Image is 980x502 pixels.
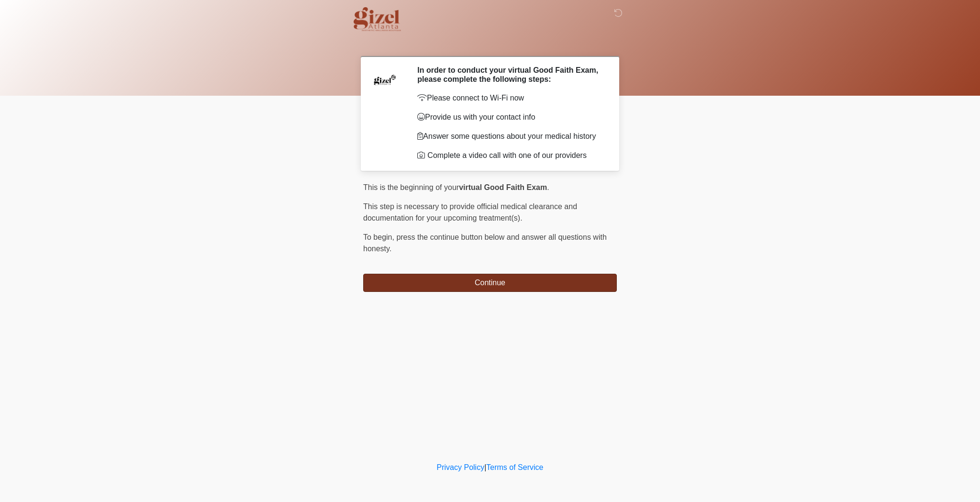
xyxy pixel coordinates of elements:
span: To begin, [363,233,396,241]
a: Privacy Policy [437,463,485,471]
span: press the continue button below and answer all questions with honesty. [363,233,607,253]
p: Please connect to Wi-Fi now [417,92,602,104]
h2: In order to conduct your virtual Good Faith Exam, please complete the following steps: [417,66,602,84]
button: Continue [363,274,617,292]
span: . [547,183,549,191]
img: Agent Avatar [370,66,399,94]
span: This step is necessary to provide official medical clearance and documentation for your upcoming ... [363,202,577,222]
h1: ‎ ‎ [356,34,624,52]
img: Gizel Atlanta Logo [354,7,401,31]
p: Answer some questions about your medical history [417,131,602,142]
a: Terms of Service [486,463,543,471]
strong: virtual Good Faith Exam [459,183,547,191]
li: Complete a video call with one of our providers [417,150,602,161]
a: | [484,463,486,471]
span: This is the beginning of your [363,183,459,191]
p: Provide us with your contact info [417,112,602,123]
